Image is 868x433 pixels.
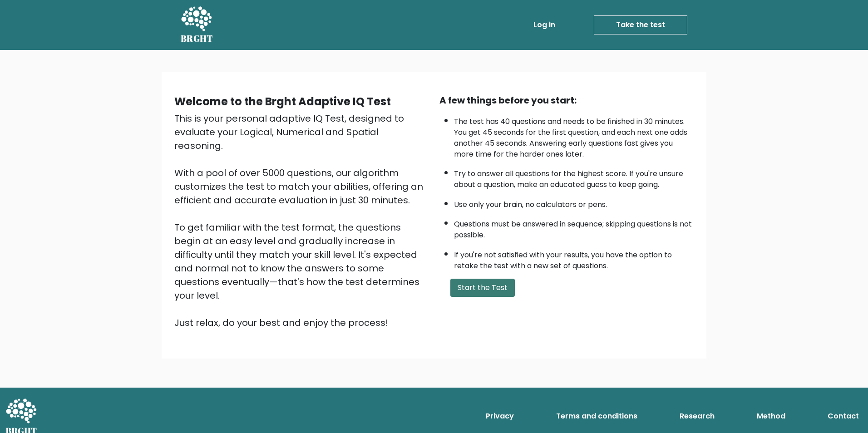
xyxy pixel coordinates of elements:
[174,94,391,109] b: Welcome to the Brght Adaptive IQ Test
[552,407,641,425] a: Terms and conditions
[454,214,694,241] li: Questions must be answered in sequence; skipping questions is not possible.
[594,15,687,34] a: Take the test
[454,164,694,190] li: Try to answer all questions for the highest score. If you're unsure about a question, make an edu...
[450,279,515,297] button: Start the Test
[454,245,694,271] li: If you're not satisfied with your results, you have the option to retake the test with a new set ...
[482,407,518,425] a: Privacy
[174,112,429,330] div: This is your personal adaptive IQ Test, designed to evaluate your Logical, Numerical and Spatial ...
[181,4,213,46] a: BRGHT
[676,407,718,425] a: Research
[439,93,694,107] div: A few things before you start:
[454,112,694,160] li: The test has 40 questions and needs to be finished in 30 minutes. You get 45 seconds for the firs...
[753,407,789,425] a: Method
[824,407,863,425] a: Contact
[181,33,213,44] h5: BRGHT
[454,195,694,210] li: Use only your brain, no calculators or pens.
[530,16,559,34] a: Log in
